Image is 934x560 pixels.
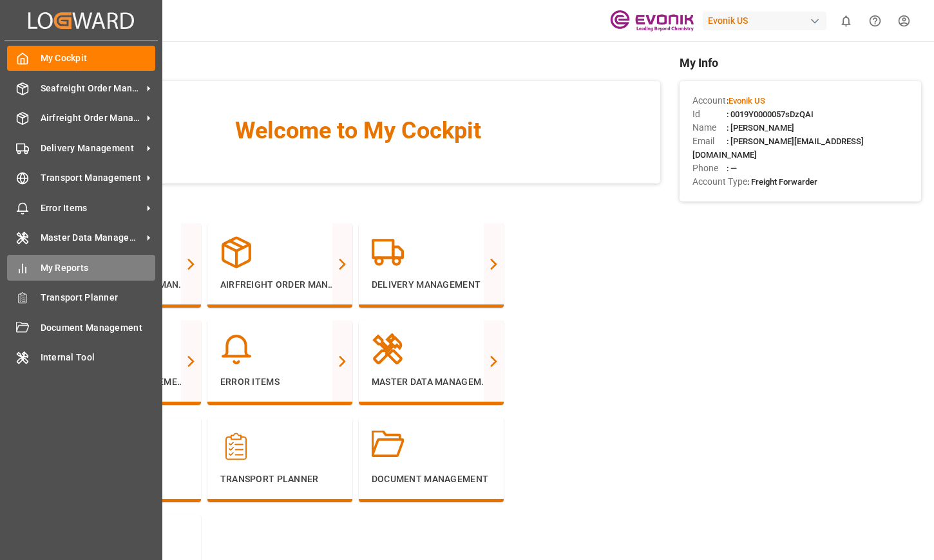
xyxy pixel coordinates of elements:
span: Transport Management [41,171,142,185]
span: : 0019Y0000057sDzQAI [727,109,814,119]
button: Help Center [861,6,890,35]
span: Document Management [41,321,156,335]
span: My Info [680,54,921,71]
a: My Cockpit [7,46,155,71]
p: Transport Planner [220,472,339,486]
img: Evonik-brand-mark-Deep-Purple-RGB.jpeg_1700498283.jpeg [610,10,694,32]
span: : — [727,163,737,173]
button: show 0 new notifications [832,6,861,35]
a: Internal Tool [7,345,155,370]
button: Evonik US [703,8,832,33]
span: Airfreight Order Management [41,111,142,125]
span: Account Type [692,175,747,189]
span: Seafreight Order Management [41,82,142,95]
span: Transport Planner [41,291,156,304]
span: : [PERSON_NAME] [727,123,794,133]
span: Error Items [41,201,142,215]
div: Evonik US [703,12,826,30]
span: Phone [692,162,727,175]
p: Error Items [220,375,339,389]
p: Document Management [372,472,491,486]
span: : Freight Forwarder [747,177,817,187]
p: Master Data Management [372,375,491,389]
span: Account [692,94,727,107]
span: Delivery Management [41,142,142,155]
span: My Cockpit [41,51,156,65]
a: My Reports [7,255,155,280]
span: Name [692,121,727,135]
span: My Reports [41,261,156,275]
a: Transport Planner [7,285,155,310]
p: Delivery Management [372,278,491,292]
span: Evonik US [729,96,765,106]
span: : [PERSON_NAME][EMAIL_ADDRESS][DOMAIN_NAME] [692,136,864,160]
span: Navigation [56,196,660,214]
p: Airfreight Order Management [220,278,339,292]
span: Internal Tool [41,351,156,364]
span: Email [692,135,727,148]
span: Id [692,107,727,121]
span: : [727,96,765,106]
span: Master Data Management [41,231,142,245]
span: Welcome to My Cockpit [82,113,634,148]
a: Document Management [7,315,155,340]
